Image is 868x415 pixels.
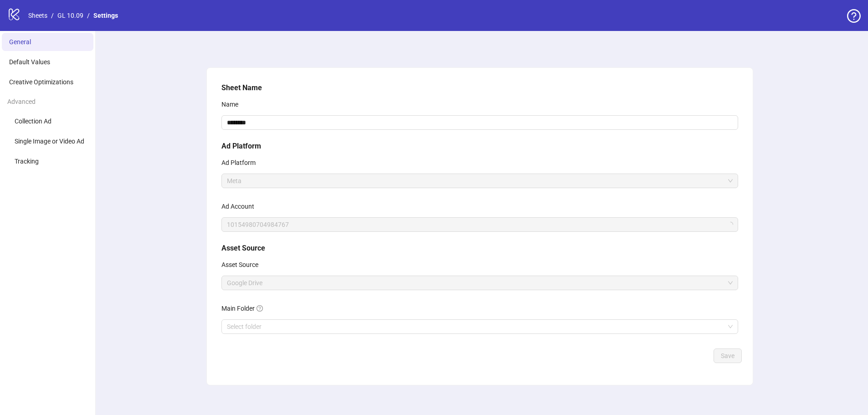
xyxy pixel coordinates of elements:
span: Creative Optimizations [9,78,73,86]
a: Settings [92,10,120,20]
li: / [51,10,54,20]
span: General [9,38,31,46]
label: Name [221,97,244,112]
span: Collection Ad [15,118,51,125]
label: Ad Platform [221,155,262,170]
label: Main Folder [221,301,269,316]
span: Google Drive [227,276,733,290]
span: 10154980704984767 [227,218,733,231]
span: Single Image or Video Ad [15,138,84,145]
span: question-circle [847,9,861,23]
label: Ad Account [221,199,260,214]
span: question-circle [257,305,263,312]
li: / [87,10,90,20]
label: Asset Source [221,257,264,272]
h5: Sheet Name [221,82,738,93]
span: Tracking [15,158,39,165]
h5: Ad Platform [221,141,738,152]
button: Save [714,348,742,363]
span: Meta [227,174,733,188]
a: GL 10.09 [56,10,85,20]
h5: Asset Source [221,243,738,254]
a: Sheets [26,10,49,20]
span: Default Values [9,58,50,66]
input: Name [221,115,738,130]
span: loading [727,221,734,228]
